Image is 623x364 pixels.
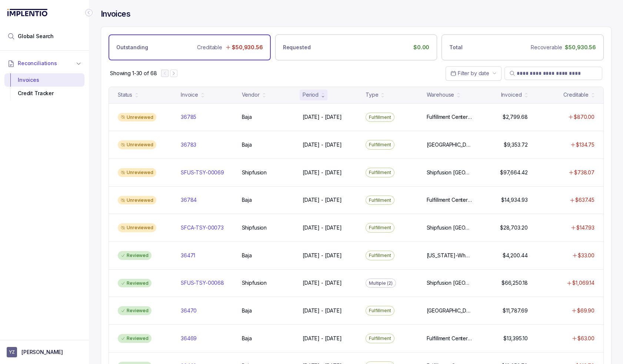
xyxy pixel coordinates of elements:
p: Baja [242,335,252,342]
p: $13,395.10 [503,335,528,342]
p: Total [449,44,462,51]
div: Remaining page entries [110,70,157,77]
p: $1,069.14 [572,279,594,287]
p: SFCA-TSY-00073 [181,224,224,231]
p: [DATE] - [DATE] [303,252,342,259]
p: $134.75 [576,141,594,148]
div: Vendor [242,91,260,98]
div: Unreviewed [118,196,156,205]
p: Fulfillment [369,141,391,148]
div: Creditable [563,91,589,98]
p: $33.00 [578,252,594,259]
h4: Invoices [101,9,130,19]
p: Shipfusion [GEOGRAPHIC_DATA], Shipfusion [GEOGRAPHIC_DATA] [427,169,473,176]
p: Shipfusion [242,224,267,231]
div: Collapse Icon [84,8,93,17]
button: Next Page [170,70,177,77]
p: 36785 [181,113,196,121]
p: Showing 1-30 of 68 [110,70,157,77]
p: 36470 [181,307,197,314]
span: User initials [7,347,17,357]
button: User initials[PERSON_NAME] [7,347,82,357]
div: Invoice [181,91,198,98]
p: [DATE] - [DATE] [303,196,342,204]
p: Fulfillment [369,307,391,314]
p: $63.00 [577,335,594,342]
div: Status [118,91,132,98]
p: Multiple (2) [369,280,393,287]
p: [GEOGRAPHIC_DATA] [GEOGRAPHIC_DATA] / [US_STATE] [427,141,473,148]
p: Fulfillment [369,252,391,259]
p: $870.00 [574,113,594,121]
p: 36471 [181,252,195,259]
p: Baja [242,252,252,259]
p: SFUS-TSY-00068 [181,279,224,287]
p: [DATE] - [DATE] [303,279,342,287]
div: Unreviewed [118,168,156,177]
p: $14,934.93 [501,196,528,204]
p: $4,200.44 [503,252,528,259]
p: $9,353.72 [504,141,528,148]
p: $738.07 [574,169,594,176]
p: SFUS-TSY-00069 [181,169,224,176]
p: [GEOGRAPHIC_DATA] [GEOGRAPHIC_DATA] / [US_STATE] [427,307,473,314]
p: $28,703.20 [500,224,528,231]
div: Type [366,91,378,98]
div: Reconciliations [4,72,84,102]
p: [DATE] - [DATE] [303,141,342,148]
p: Requested [283,44,311,51]
div: Reviewed [118,251,151,260]
div: Unreviewed [118,140,156,149]
p: $637.45 [575,196,594,204]
p: $0.00 [413,44,429,51]
p: Shipfusion [242,279,267,287]
div: Reviewed [118,334,151,343]
div: Reviewed [118,279,151,288]
span: Filter by date [458,70,489,76]
p: 36783 [181,141,196,148]
p: [US_STATE]-Wholesale / [US_STATE]-Wholesale [427,252,473,259]
p: Baja [242,307,252,314]
p: $11,787.69 [503,307,528,314]
p: $2,799.68 [503,113,528,121]
p: Baja [242,113,252,121]
p: 36469 [181,335,197,342]
p: Shipfusion [GEOGRAPHIC_DATA], Shipfusion [GEOGRAPHIC_DATA] [427,279,473,287]
p: Fulfillment [369,169,391,176]
p: [DATE] - [DATE] [303,335,342,342]
p: $50,930.56 [565,44,596,51]
p: $66,250.18 [502,279,528,287]
div: Warehouse [427,91,454,98]
div: Credit Tracker [10,87,79,100]
div: Invoices [10,73,79,87]
p: Fulfillment [369,224,391,231]
p: Fulfillment [369,197,391,204]
p: Outstanding [116,44,148,51]
div: Unreviewed [118,223,156,232]
div: Period [303,91,319,98]
p: 36784 [181,196,197,204]
search: Date Range Picker [450,70,489,77]
p: Shipfusion [242,169,267,176]
div: Reviewed [118,306,151,315]
p: Shipfusion [GEOGRAPHIC_DATA] [427,224,473,231]
p: [PERSON_NAME] [21,348,63,356]
div: Invoiced [501,91,522,98]
button: Reconciliations [4,55,84,71]
p: Fulfillment [369,335,391,342]
span: Reconciliations [18,60,57,67]
div: Unreviewed [118,113,156,122]
p: [DATE] - [DATE] [303,113,342,121]
p: Recoverable [531,44,562,51]
p: $147.93 [576,224,594,231]
button: Date Range Picker [446,66,502,80]
p: $50,930.56 [232,44,263,51]
p: Baja [242,141,252,148]
p: Fulfillment Center (W) / Wholesale, Fulfillment Center / Primary [427,113,473,121]
p: [DATE] - [DATE] [303,169,342,176]
p: $69.90 [577,307,594,314]
p: Fulfillment Center / Primary [427,196,473,204]
p: Fulfillment Center (W) / Wholesale, Fulfillment Center / Primary [427,335,473,342]
p: Baja [242,196,252,204]
p: Fulfillment [369,114,391,121]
